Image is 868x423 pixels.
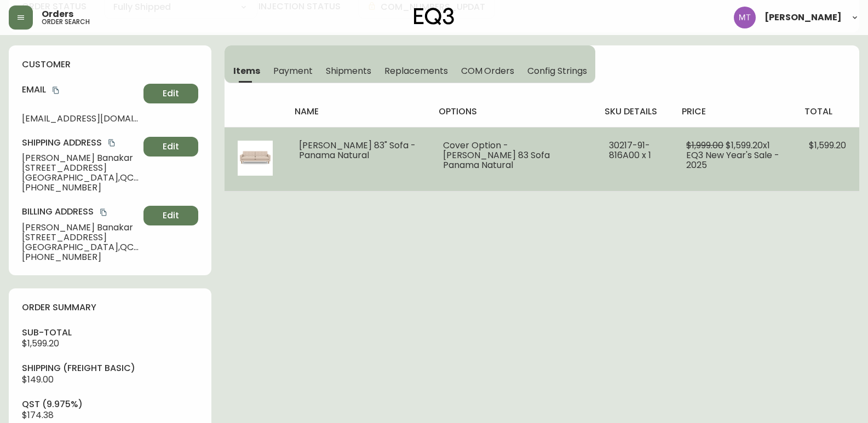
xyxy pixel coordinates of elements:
span: $174.38 [22,409,54,421]
h4: customer [22,59,198,71]
h4: price [682,106,787,118]
h4: options [439,106,587,118]
span: Items [233,65,260,77]
h5: order search [42,19,90,25]
span: $1,599.20 x 1 [726,139,770,152]
button: copy [50,85,61,96]
button: copy [98,207,109,218]
button: Edit [143,84,198,103]
button: copy [106,137,117,148]
h4: order summary [22,302,198,314]
h4: Shipping Address [22,137,139,149]
li: Cover Option - [PERSON_NAME] 83 Sofa Panama Natural [443,141,583,170]
h4: sku details [605,106,664,118]
button: Edit [143,206,198,225]
span: [STREET_ADDRESS] [22,233,139,242]
span: $1,999.00 [686,139,723,152]
span: $1,599.20 [809,139,846,152]
span: Orders [42,10,73,19]
h4: Shipping ( Freight Basic ) [22,362,198,374]
h4: Email [22,84,139,96]
h4: sub-total [22,327,198,339]
span: [PHONE_NUMBER] [22,183,139,193]
h4: total [804,106,850,118]
span: COM Orders [461,65,515,77]
span: [STREET_ADDRESS] [22,163,139,173]
span: Payment [273,65,313,77]
span: Edit [163,88,179,100]
img: 397d82b7ede99da91c28605cdd79fceb [734,7,756,28]
button: Edit [143,137,198,157]
h4: qst (9.975%) [22,398,198,410]
img: logo [414,8,455,25]
span: $1,599.20 [22,337,59,350]
span: [PHONE_NUMBER] [22,252,139,262]
span: Edit [163,210,179,222]
span: [PERSON_NAME] 83" Sofa - Panama Natural [299,139,416,161]
span: $149.00 [22,373,54,386]
span: Edit [163,141,179,153]
span: [GEOGRAPHIC_DATA] , QC , H3E 1V1 , CA [22,173,139,183]
h4: name [295,106,421,118]
span: Replacements [384,65,447,77]
span: 30217-91-816A00 x 1 [609,139,651,161]
span: [PERSON_NAME] Banakar [22,153,139,163]
span: Shipments [326,65,372,77]
span: [PERSON_NAME] [764,13,842,22]
span: [GEOGRAPHIC_DATA] , QC , H3E 1V1 , CA [22,242,139,252]
h4: Billing Address [22,206,139,218]
span: [PERSON_NAME] Banakar [22,223,139,233]
img: aa2736e0-81c9-44ca-96b0-3a1f66c2a5f1.jpg [238,141,273,176]
span: Config Strings [527,65,587,77]
span: [EMAIL_ADDRESS][DOMAIN_NAME] [22,114,139,124]
span: EQ3 New Year's Sale - 2025 [686,149,779,171]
